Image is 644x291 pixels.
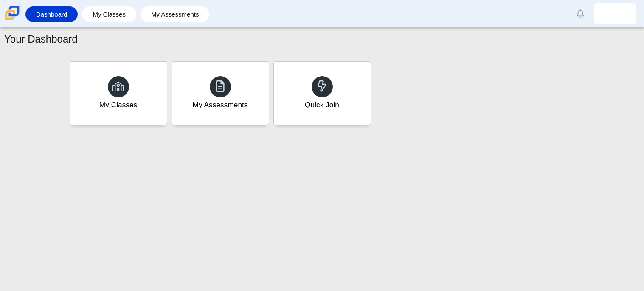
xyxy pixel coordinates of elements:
h1: Your Dashboard [4,32,78,46]
img: jaymes.rodriguez.6Of7EU [608,7,622,20]
a: My Classes [86,6,132,22]
a: My Assessments [172,61,269,125]
a: My Assessments [145,6,205,22]
div: My Classes [99,100,138,110]
div: Quick Join [305,100,339,110]
a: Dashboard [30,6,73,22]
a: jaymes.rodriguez.6Of7EU [594,3,636,24]
a: Carmen School of Science & Technology [3,16,21,23]
a: Quick Join [273,61,371,125]
a: My Classes [70,61,167,125]
img: Carmen School of Science & Technology [3,4,21,22]
a: Alerts [571,4,590,23]
div: My Assessments [193,100,248,110]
